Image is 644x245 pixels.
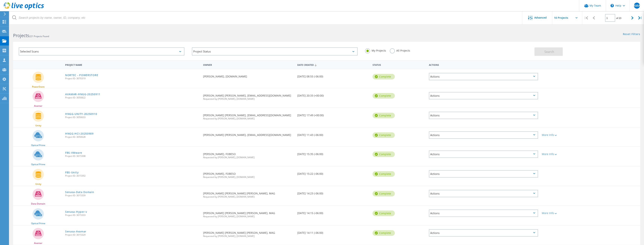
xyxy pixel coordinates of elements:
span: PowerStore [32,86,45,88]
a: Reset Filters [623,33,640,36]
a: HNGG-HCI-20250909 [65,132,94,135]
div: More Info [542,153,588,155]
span: Search [544,50,554,54]
a: Senasa-Data Domain [65,191,94,193]
span: Project ID: 3015392 [65,175,199,177]
div: Actions [429,170,538,178]
a: Senasa-Avamar [65,230,86,233]
span: Optical Prime [31,222,45,225]
div: Status [371,61,427,68]
a: FBS-Unity [65,171,79,174]
div: | [582,11,590,25]
div: Complete [373,132,395,138]
div: Complete [373,113,395,118]
div: Complete [373,93,395,99]
span: Project ID: 3015398 [65,155,199,157]
a: FBS-VMware [65,151,82,154]
span: Project ID: 3050822 [65,97,199,99]
span: Project ID: 3015333 [65,214,199,216]
div: [DATE] 14:23 (-06:00) [295,186,371,199]
div: Complete [373,171,395,177]
div: Actions [429,151,538,158]
span: Project ID: 3015329 [65,234,199,236]
span: Project ID: 3050628 [65,136,199,138]
div: Project Name [63,61,201,68]
div: Owner [201,61,295,68]
div: Complete [373,230,395,236]
div: More Info [542,134,588,136]
div: Actions [429,210,538,217]
div: [PERSON_NAME] [PERSON_NAME] [PERSON_NAME], MAG [201,186,295,202]
svg: \n [610,4,614,7]
input: Search projects by name, owner, ID, company, etc [9,11,523,24]
div: Actions [429,190,538,197]
div: [DATE] 20:33 (+00:00) [295,88,371,101]
button: Search [534,47,563,56]
a: NORTEC - POWERSTORE [65,74,98,76]
div: Complete [373,191,395,196]
div: Actions [429,229,538,237]
div: More Info [542,212,588,214]
span: Requested by [PERSON_NAME], [DOMAIN_NAME] [203,98,294,100]
label: My Projects [365,48,386,52]
span: Optical Prime [31,163,45,166]
span: Unity [35,183,41,185]
a: HNGG-UNITY-20250910 [65,113,97,115]
div: [DATE] 14:11 (-06:00) [295,226,371,238]
div: Actions [427,61,540,68]
span: AMA [633,4,640,7]
span: Advanced [534,16,547,19]
div: [PERSON_NAME] [PERSON_NAME] [PERSON_NAME], MAG [201,206,295,221]
div: [PERSON_NAME], [DOMAIN_NAME] [201,69,295,82]
span: Project ID: 3015339 [65,194,199,197]
div: Selected Scans [19,47,184,55]
span: Requested by [PERSON_NAME], [DOMAIN_NAME] [203,196,294,198]
div: [PERSON_NAME], FOBESO [201,147,295,162]
span: Requested by [PERSON_NAME], [DOMAIN_NAME] [203,156,294,159]
a: Live Optics Dashboard [4,8,44,10]
div: [PERSON_NAME], FOBESO [201,166,295,182]
div: Date Created [295,61,371,68]
span: Requested by [PERSON_NAME], [DOMAIN_NAME] [203,118,294,120]
label: All Projects [390,48,410,52]
span: Requested by [PERSON_NAME], [DOMAIN_NAME] [203,235,294,237]
div: [DATE] 15:35 (-06:00) [295,147,371,159]
div: | [636,11,644,25]
div: [DATE] 14:15 (-06:00) [295,206,371,218]
span: Requested by [PERSON_NAME], [DOMAIN_NAME] [203,176,294,178]
div: [PERSON_NAME] [PERSON_NAME], [EMAIL_ADDRESS][DOMAIN_NAME] [201,128,295,140]
span: Unity [35,124,41,127]
div: Actions [429,131,538,139]
div: Project Status [192,47,358,55]
span: of 23 [616,16,621,20]
span: 221 Projects Found [29,35,49,38]
div: Complete [373,211,395,216]
div: [PERSON_NAME] [PERSON_NAME], [EMAIL_ADDRESS][DOMAIN_NAME] [201,108,295,124]
div: Actions [429,92,538,99]
span: Requested by [PERSON_NAME], [DOMAIN_NAME] [203,215,294,218]
span: Project ID: 3070319 [65,77,199,80]
span: Avamar [34,242,42,244]
span: Project ID: 3050633 [65,116,199,118]
span: Optical Prime [31,144,45,146]
span: Avamar [34,105,42,107]
a: AVAMAR-HNGG-20250911 [65,93,100,96]
div: [DATE] 15:22 (-06:00) [295,166,371,179]
div: [DATE] 11:43 (-06:00) [295,128,371,140]
div: Actions [429,112,538,119]
div: Complete [373,151,395,157]
div: Actions [429,73,538,80]
div: [DATE] 08:55 (-06:00) [295,69,371,82]
span: Data Domain [31,203,45,205]
div: [PERSON_NAME] [PERSON_NAME], [EMAIL_ADDRESS][DOMAIN_NAME] [201,88,295,104]
a: Senasa-Hyper-v [65,211,87,213]
b: Projects [13,32,29,38]
div: [PERSON_NAME] [PERSON_NAME] [PERSON_NAME], MAG [201,226,295,241]
div: [DATE] 17:49 (+00:00) [295,108,371,120]
div: Complete [373,74,395,79]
